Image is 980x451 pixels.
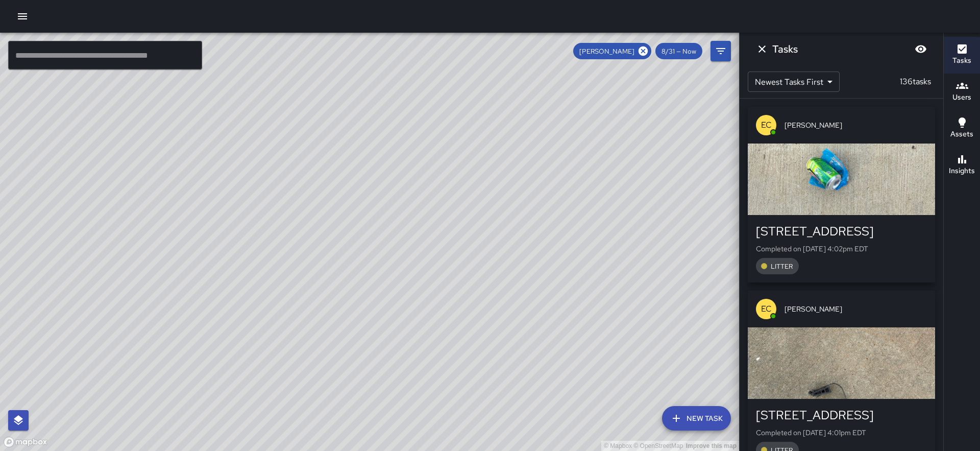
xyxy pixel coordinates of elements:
[752,39,772,59] button: Dismiss
[573,43,651,59] div: [PERSON_NAME]
[952,55,971,66] h6: Tasks
[785,120,927,130] span: [PERSON_NAME]
[756,407,927,423] div: [STREET_ADDRESS]
[710,41,731,61] button: Filters
[949,165,975,177] h6: Insights
[772,41,798,57] h6: Tasks
[911,39,931,59] button: Blur
[761,119,772,131] p: EC
[756,223,927,240] div: [STREET_ADDRESS]
[748,72,840,92] div: Newest Tasks First
[944,147,980,184] button: Insights
[944,74,980,110] button: Users
[573,47,641,56] span: [PERSON_NAME]
[944,37,980,74] button: Tasks
[950,129,973,140] h6: Assets
[761,303,772,315] p: EC
[765,262,799,271] span: LITTER
[944,110,980,147] button: Assets
[785,304,927,314] span: [PERSON_NAME]
[756,428,927,438] p: Completed on [DATE] 4:01pm EDT
[655,47,702,56] span: 8/31 — Now
[756,244,927,254] p: Completed on [DATE] 4:02pm EDT
[896,76,935,88] p: 136 tasks
[662,406,731,431] button: New Task
[748,107,935,282] button: EC[PERSON_NAME][STREET_ADDRESS]Completed on [DATE] 4:02pm EDTLITTER
[952,92,971,103] h6: Users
